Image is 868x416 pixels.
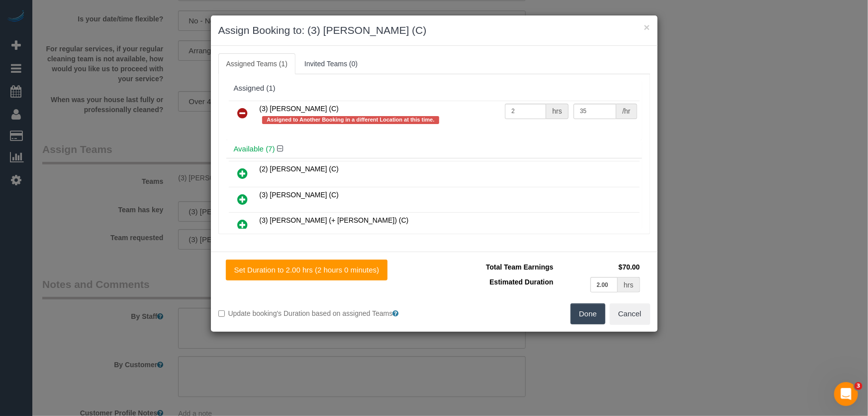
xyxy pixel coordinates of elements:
div: Assigned (1) [234,84,635,93]
span: (2) [PERSON_NAME] (C) [260,165,339,173]
span: Assigned to Another Booking in a different Location at this time. [262,116,440,124]
div: hrs [618,277,640,292]
iframe: Intercom live chat [834,382,858,406]
td: Total Team Earnings [442,260,556,275]
span: (3) [PERSON_NAME] (C) [260,191,339,199]
span: 3 [855,382,863,390]
a: Invited Teams (0) [296,53,366,74]
button: × [644,22,650,32]
button: Done [571,303,605,324]
div: /hr [616,104,637,119]
button: Cancel [610,303,650,324]
h3: Assign Booking to: (3) [PERSON_NAME] (C) [218,23,650,38]
td: $70.00 [556,260,643,275]
span: (3) [PERSON_NAME] (+ [PERSON_NAME]) (C) [260,216,409,224]
button: Set Duration to 2.00 hrs (2 hours 0 minutes) [226,260,388,280]
span: Estimated Duration [489,278,553,286]
span: (3) [PERSON_NAME] (C) [260,105,339,113]
div: hrs [546,104,568,119]
a: Assigned Teams (1) [218,53,295,74]
label: Update booking's Duration based on assigned Teams [218,308,427,318]
h4: Available (7) [234,145,635,153]
input: Update booking's Duration based on assigned Teams [218,310,225,317]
